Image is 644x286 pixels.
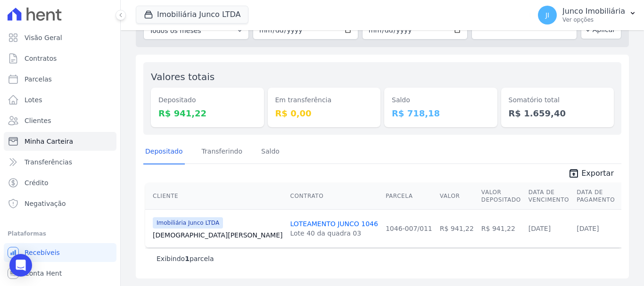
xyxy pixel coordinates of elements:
span: Conta Hent [25,269,62,278]
p: Junco Imobiliária [562,7,625,16]
span: Parcelas [25,74,52,84]
a: Depositado [143,140,185,164]
th: Contrato [286,183,381,210]
a: Parcelas [4,70,116,89]
div: Plataformas [8,228,113,239]
th: Data de Pagamento [573,183,619,210]
th: Data de Vencimento [525,183,573,210]
a: Transferências [4,153,116,172]
a: [DEMOGRAPHIC_DATA][PERSON_NAME] [153,230,282,240]
a: Saldo [259,140,281,164]
a: Clientes [4,111,116,130]
span: Clientes [25,116,51,125]
a: Conta Hent [4,264,116,283]
span: JI [545,12,549,18]
button: Imobiliária Junco LTDA [136,6,248,24]
dt: Saldo [392,95,490,105]
dd: R$ 0,00 [275,107,373,120]
b: 1 [185,255,190,262]
dd: R$ 718,18 [392,107,490,120]
p: Exibindo parcela [157,254,214,263]
dt: Depositado [158,95,256,105]
a: LOTEAMENTO JUNCO 1046 [290,220,378,228]
th: Cliente [145,183,286,210]
a: Negativação [4,194,116,213]
th: Valor [436,183,478,210]
a: Visão Geral [4,28,116,47]
i: unarchive [568,168,579,179]
dt: Somatório total [509,95,607,105]
a: Lotes [4,90,116,109]
a: Crédito [4,173,116,192]
span: Recebíveis [25,248,60,257]
span: Exportar [581,168,614,179]
span: Minha Carteira [25,137,73,146]
a: 1046-007/011 [386,225,432,232]
span: Imobiliária Junco LTDA [153,217,223,229]
span: Visão Geral [25,33,62,42]
a: Transferindo [200,140,245,164]
button: JI Junco Imobiliária Ver opções [530,2,644,28]
td: R$ 941,22 [436,209,478,247]
a: [DATE] [528,225,551,232]
a: Recebíveis [4,243,116,262]
th: Valor Depositado [478,183,525,210]
span: Negativação [25,199,66,208]
span: Lotes [25,95,42,105]
p: Ver opções [562,16,625,24]
a: unarchive Exportar [561,168,621,181]
td: R$ 941,22 [478,209,525,247]
span: Contratos [25,54,57,63]
dd: R$ 941,22 [158,107,256,120]
span: Crédito [25,178,49,188]
div: Open Intercom Messenger [9,254,32,277]
th: Parcela [382,183,436,210]
label: Valores totais [151,71,215,82]
div: Lote 40 da quadra 03 [290,229,378,238]
dt: Em transferência [275,95,373,105]
dd: R$ 1.659,40 [509,107,607,120]
a: [DATE] [577,225,599,232]
a: Contratos [4,49,116,68]
span: Transferências [25,157,72,167]
a: Minha Carteira [4,132,116,151]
